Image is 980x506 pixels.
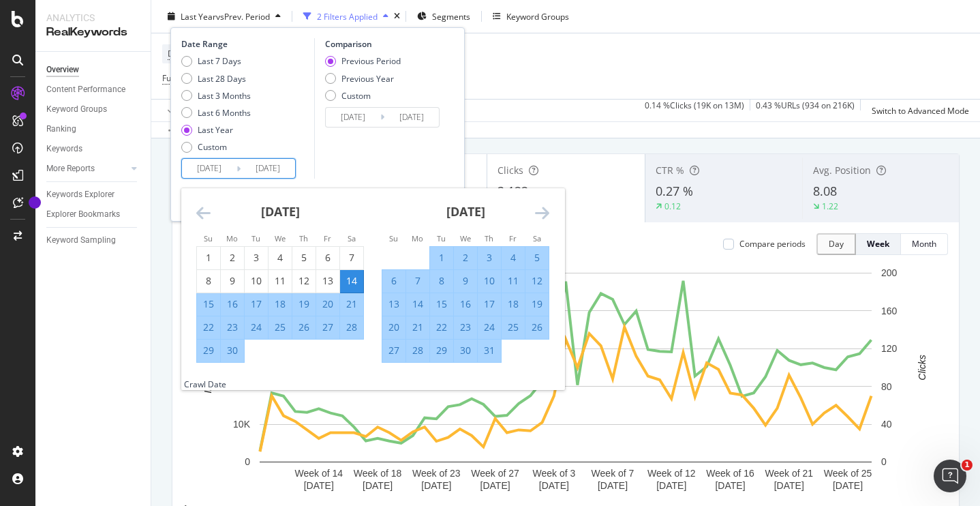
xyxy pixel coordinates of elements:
[394,12,400,20] div: times
[525,246,549,269] td: Selected. Saturday, October 5, 2024
[478,246,502,269] td: Selected. Thursday, October 3, 2024
[406,293,430,316] td: Selected. Monday, October 14, 2024
[197,339,221,362] td: Selected. Sunday, September 29, 2024
[340,246,364,269] td: Choose Saturday, September 7, 2024 as your check-in date. It’s available.
[221,251,244,265] div: 2
[325,38,444,50] div: Comparison
[221,274,244,288] div: 9
[251,233,260,243] small: Tu
[502,297,525,311] div: 18
[382,344,405,357] div: 27
[917,355,928,380] text: Clicks
[181,141,251,153] div: Custom
[294,468,343,479] text: Week of 14
[866,100,969,121] button: Switch to Advanced Mode
[197,316,221,339] td: Selected. Sunday, September 22, 2024
[316,246,340,269] td: Choose Friday, September 6, 2024 as your check-in date. It’s available.
[502,251,525,265] div: 4
[245,316,269,339] td: Selected. Tuesday, September 24, 2024
[384,108,439,127] input: End Date
[221,293,245,316] td: Selected. Monday, September 16, 2024
[269,274,292,288] div: 11
[430,297,453,311] div: 15
[221,246,245,269] td: Choose Monday, September 2, 2024 as your check-in date. It’s available.
[430,316,454,339] td: Selected. Tuesday, October 22, 2024
[233,381,251,392] text: 20K
[509,233,517,243] small: Fr
[739,238,806,250] div: Compare periods
[340,269,364,293] td: Selected as start date. Saturday, September 14, 2024
[198,72,246,84] div: Last 28 Days
[382,316,406,339] td: Selected. Sunday, October 20, 2024
[454,339,478,362] td: Selected. Wednesday, October 30, 2024
[478,316,502,339] td: Selected. Thursday, October 24, 2024
[341,89,371,101] div: Custom
[382,321,405,334] div: 20
[480,480,510,491] text: [DATE]
[46,188,141,202] a: Keywords Explorer
[382,293,406,316] td: Selected. Sunday, October 13, 2024
[197,293,221,316] td: Selected. Sunday, September 15, 2024
[774,480,804,491] text: [DATE]
[881,306,898,316] text: 160
[46,142,141,156] a: Keywords
[197,344,220,357] div: 29
[706,468,754,479] text: Week of 16
[363,480,393,491] text: [DATE]
[389,233,398,243] small: Su
[382,269,406,293] td: Selected. Sunday, October 6, 2024
[181,72,251,84] div: Last 28 Days
[46,63,79,77] div: Overview
[934,460,966,492] iframe: Intercom live chat
[316,297,339,311] div: 20
[881,267,898,278] text: 200
[454,297,477,311] div: 16
[261,203,300,220] strong: [DATE]
[478,251,501,265] div: 3
[197,321,220,334] div: 22
[382,297,405,311] div: 13
[183,266,948,503] svg: A chart.
[181,124,251,136] div: Last Year
[292,246,316,269] td: Choose Thursday, September 5, 2024 as your check-in date. It’s available.
[245,269,269,293] td: Choose Tuesday, September 10, 2024 as your check-in date. It’s available.
[316,274,339,288] div: 13
[269,269,292,293] td: Choose Wednesday, September 11, 2024 as your check-in date. It’s available.
[46,83,141,97] a: Content Performance
[221,339,245,362] td: Selected. Monday, September 30, 2024
[221,321,244,334] div: 23
[326,108,380,127] input: Start Date
[502,316,525,339] td: Selected. Friday, October 25, 2024
[340,251,363,265] div: 7
[454,251,477,265] div: 2
[406,274,429,288] div: 7
[412,5,476,27] button: Segments
[822,200,838,212] div: 1.22
[304,480,334,491] text: [DATE]
[245,293,269,316] td: Selected. Tuesday, September 17, 2024
[881,381,892,392] text: 80
[430,339,454,362] td: Selected. Tuesday, October 29, 2024
[962,460,973,471] span: 1
[241,159,295,178] input: End Date
[478,293,502,316] td: Selected. Thursday, October 17, 2024
[299,233,308,243] small: Th
[912,238,936,250] div: Month
[525,321,549,334] div: 26
[198,107,251,119] div: Last 6 Months
[162,5,286,27] button: Last YearvsPrev. Period
[269,316,292,339] td: Selected. Wednesday, September 25, 2024
[275,233,286,243] small: We
[46,188,114,202] div: Keywords Explorer
[325,55,401,67] div: Previous Period
[901,233,948,255] button: Month
[421,480,451,491] text: [DATE]
[181,188,564,378] div: Calendar
[382,339,406,362] td: Selected. Sunday, October 27, 2024
[430,321,453,334] div: 22
[539,480,569,491] text: [DATE]
[46,207,141,222] a: Explorer Bookmarks
[198,124,233,136] div: Last Year
[525,293,549,316] td: Selected. Saturday, October 19, 2024
[502,246,525,269] td: Selected. Friday, October 4, 2024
